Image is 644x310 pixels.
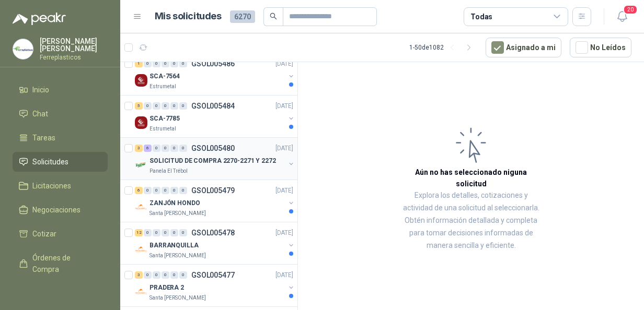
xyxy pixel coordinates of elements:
div: 3 [135,271,143,279]
div: 0 [179,229,187,236]
div: 12 [135,229,143,236]
span: Tareas [32,132,55,144]
button: Asignado a mi [486,38,561,57]
a: Chat [13,104,108,124]
p: GSOL005479 [191,187,235,194]
p: Santa [PERSON_NAME] [149,294,206,302]
div: 0 [144,60,152,67]
img: Company Logo [135,116,147,129]
p: Santa [PERSON_NAME] [149,252,206,260]
img: Company Logo [135,285,147,298]
span: Chat [32,108,48,120]
a: Cotizar [13,224,108,244]
div: 0 [170,229,178,236]
span: Órdenes de Compra [32,252,98,275]
div: 1 - 50 de 1082 [409,39,477,56]
p: Panela El Trébol [149,167,188,175]
p: [DATE] [275,228,293,238]
p: [DATE] [275,144,293,153]
a: 3 6 0 0 0 0 GSOL005480[DATE] Company LogoSOLICITUD DE COMPRA 2270-2271 Y 2272Panela El Trébol [135,142,295,175]
div: 0 [162,271,169,279]
div: 0 [153,102,160,110]
div: 0 [170,145,178,152]
div: 0 [179,60,187,67]
div: 0 [153,60,160,67]
span: Negociaciones [32,204,80,216]
a: Remisiones [13,283,108,303]
span: 20 [623,5,638,15]
img: Company Logo [135,159,147,171]
div: 0 [179,102,187,110]
div: 0 [153,229,160,236]
img: Company Logo [13,39,33,59]
p: SCA-7785 [149,114,180,124]
div: 0 [144,229,152,236]
a: Licitaciones [13,176,108,196]
a: Órdenes de Compra [13,248,108,279]
p: Ferreplasticos [40,54,108,61]
span: Licitaciones [32,180,71,192]
a: 3 0 0 0 0 0 GSOL005477[DATE] Company LogoPRADERA 2Santa [PERSON_NAME] [135,269,295,302]
div: 6 [144,145,152,152]
img: Logo peakr [13,13,66,25]
div: 0 [162,145,169,152]
p: GSOL005480 [191,145,235,152]
div: 0 [144,271,152,279]
div: 6 [135,187,143,194]
div: 1 [135,60,143,67]
div: 0 [162,102,169,110]
div: 0 [179,187,187,194]
p: [DATE] [275,59,293,69]
span: 6270 [230,10,255,23]
a: Solicitudes [13,152,108,172]
a: 1 0 0 0 0 0 GSOL005486[DATE] Company LogoSCA-7564Estrumetal [135,57,295,91]
div: 0 [162,60,169,67]
p: [DATE] [275,101,293,111]
h3: Aún no has seleccionado niguna solicitud [402,166,539,189]
a: 5 0 0 0 0 0 GSOL005484[DATE] Company LogoSCA-7785Estrumetal [135,100,295,133]
span: Cotizar [32,228,56,240]
div: 0 [144,102,152,110]
p: [DATE] [275,186,293,196]
div: 0 [179,271,187,279]
div: Todas [470,11,492,22]
div: 0 [170,187,178,194]
a: Inicio [13,80,108,100]
p: GSOL005486 [191,60,235,67]
p: SOLICITUD DE COMPRA 2270-2271 Y 2272 [149,156,276,166]
p: Estrumetal [149,82,176,91]
p: GSOL005477 [191,271,235,279]
div: 0 [162,229,169,236]
div: 0 [144,187,152,194]
a: Tareas [13,128,108,148]
h1: Mis solicitudes [155,9,222,24]
div: 0 [170,102,178,110]
button: 20 [613,7,631,26]
span: Inicio [32,84,49,96]
p: Explora los detalles, cotizaciones y actividad de una solicitud al seleccionarla. Obtén informaci... [402,189,539,252]
p: Estrumetal [149,125,176,133]
p: [DATE] [275,270,293,280]
span: Solicitudes [32,156,68,168]
button: No Leídos [570,38,631,57]
p: Santa [PERSON_NAME] [149,209,206,218]
div: 0 [170,271,178,279]
div: 3 [135,145,143,152]
p: BARRANQUILLA [149,241,199,251]
img: Company Logo [135,74,147,87]
div: 5 [135,102,143,110]
p: ZANJÓN HONDO [149,198,200,208]
span: search [270,13,277,20]
div: 0 [170,60,178,67]
a: Negociaciones [13,200,108,220]
p: SCA-7564 [149,71,180,81]
div: 0 [153,271,160,279]
a: 12 0 0 0 0 0 GSOL005478[DATE] Company LogoBARRANQUILLASanta [PERSON_NAME] [135,226,295,260]
div: 0 [162,187,169,194]
div: 0 [153,187,160,194]
p: GSOL005484 [191,102,235,110]
p: [PERSON_NAME] [PERSON_NAME] [40,38,108,52]
p: GSOL005478 [191,229,235,236]
img: Company Logo [135,243,147,256]
div: 0 [153,145,160,152]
